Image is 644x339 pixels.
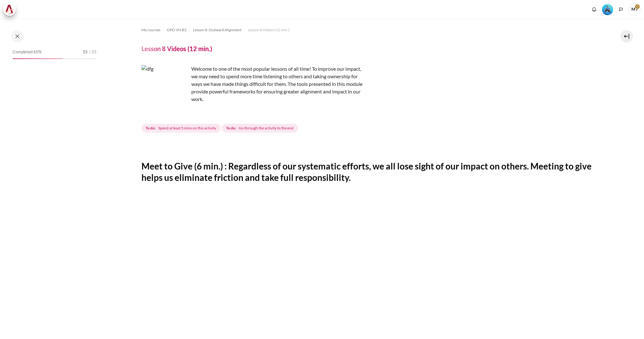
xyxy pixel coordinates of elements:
span: Lesson 8: Outward Alignment [193,27,241,33]
p: Welcome to one of the most popular lessons of all time! To improve our impact, we may need to spe... [141,65,362,103]
strong: To do: [146,125,156,131]
img: Architeck [5,5,14,14]
button: Languages [616,5,626,14]
h4: Lesson 8 Videos (12 min.) [141,45,212,53]
img: dfg [141,65,189,112]
span: Go through the activity to the end [239,125,294,131]
div: Show notification window with no new notifications [589,5,599,14]
span: OPO VN B2 [167,27,187,33]
span: My courses [141,27,160,33]
span: 15 [83,49,88,55]
a: Lesson 8 Videos (12 min.) [248,26,289,34]
a: My courses [141,26,160,34]
strong: To do: [226,125,236,131]
span: MT [628,3,641,16]
nav: Navigation bar [141,25,599,35]
div: 60% [13,58,63,59]
a: Level #3 [599,3,616,15]
span: / 25 [89,49,97,55]
img: Level #3 [602,4,613,15]
h2: Meet to Give (6 min.) : Regardless of our systematic efforts, we all lose sight of our impact on ... [141,160,599,183]
a: User menu [628,3,641,16]
a: Architeck Architeck [3,3,19,16]
span: Completed 60% [13,49,42,55]
a: OPO VN B2 [167,26,187,34]
div: Level #3 [602,3,613,15]
span: Spend at least 5 mins on this activity [158,125,216,131]
span: Lesson 8 Videos (12 min.) [248,27,289,33]
a: Lesson 8: Outward Alignment [193,26,241,34]
div: Completion requirements for Lesson 8 Videos (12 min.) [141,122,299,134]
